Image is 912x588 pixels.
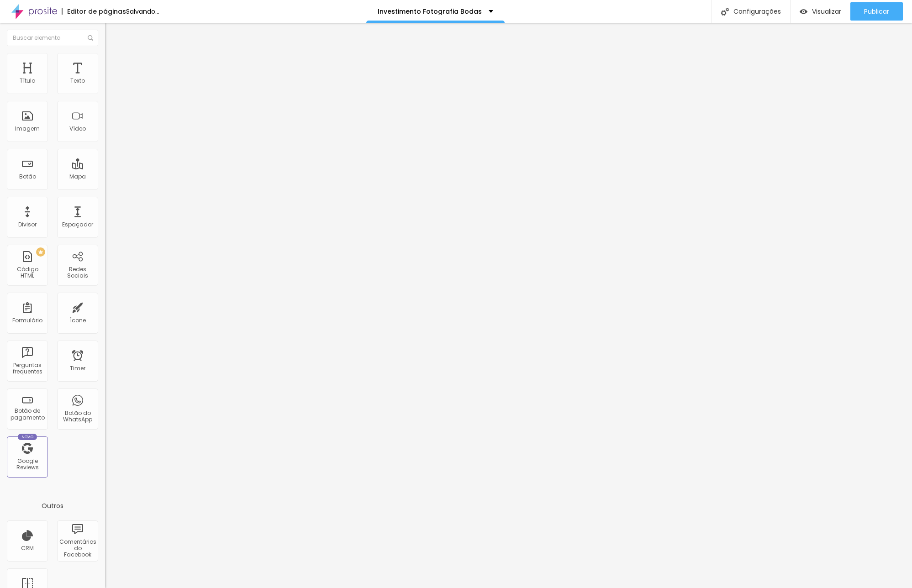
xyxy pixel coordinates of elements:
button: Visualizar [791,2,850,21]
div: Perguntas frequentes [9,362,45,375]
p: Investimento Fotografia Bodas [378,8,482,15]
div: Título [20,78,35,84]
div: Código HTML [9,266,45,279]
span: Publicar [864,8,889,15]
div: Timer [70,365,85,372]
img: Icone [88,35,93,41]
button: Publicar [850,2,903,21]
div: Vídeo [69,126,86,132]
div: Comentários do Facebook [59,539,95,558]
div: Espaçador [62,221,93,228]
input: Buscar elemento [7,30,98,46]
div: Divisor [18,221,37,228]
img: view-1.svg [800,8,807,16]
div: Ícone [70,317,86,324]
div: Editor de páginas [62,8,126,15]
div: Novo [18,434,37,440]
div: Botão [19,173,36,180]
div: Redes Sociais [59,266,95,279]
div: Google Reviews [9,458,45,471]
div: Formulário [12,317,42,324]
iframe: Editor [105,23,912,588]
div: Mapa [69,173,86,180]
div: Imagem [15,126,40,132]
div: CRM [21,545,34,551]
img: Icone [721,8,729,16]
div: Salvando... [126,8,159,15]
div: Botão de pagamento [9,408,45,421]
div: Texto [70,78,85,84]
span: Visualizar [812,8,841,15]
div: Botão do WhatsApp [59,410,95,423]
